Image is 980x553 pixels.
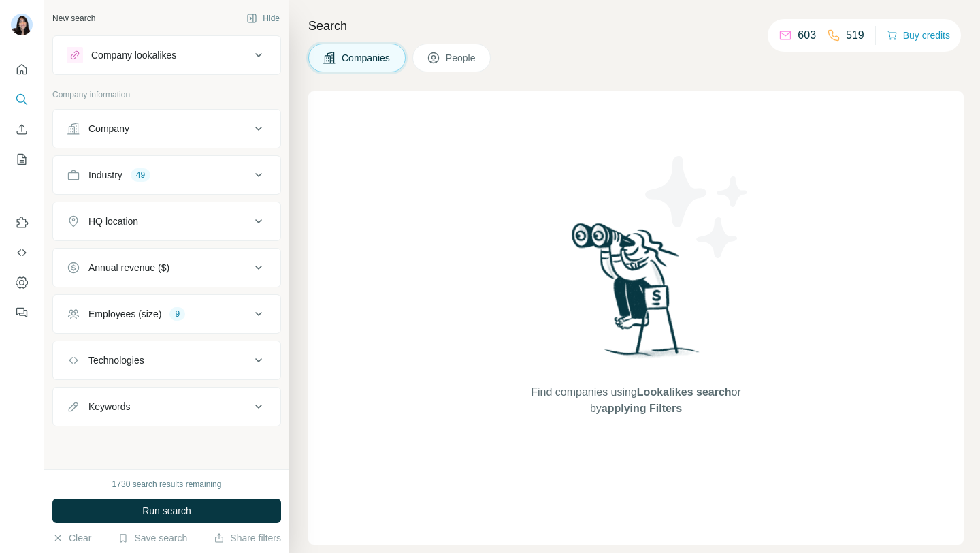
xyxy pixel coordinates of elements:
span: Lookalikes search [637,386,732,398]
button: Company [53,112,280,145]
div: Company lookalikes [91,48,176,62]
button: Keywords [53,390,280,423]
div: Annual revenue ($) [88,261,169,274]
button: Use Surfe on LinkedIn [11,210,33,235]
div: Technologies [88,353,144,367]
h4: Search [308,16,964,35]
div: Keywords [88,400,130,413]
button: Hide [237,8,289,29]
p: 603 [798,27,816,44]
div: Company [88,122,129,136]
div: Industry [88,168,122,182]
div: New search [52,12,95,25]
button: Feedback [11,300,33,325]
button: Clear [52,531,91,545]
span: Companies [342,51,391,65]
span: Find companies using or by [527,384,745,417]
button: Annual revenue ($) [53,251,280,284]
button: My lists [11,147,33,172]
button: Buy credits [887,26,950,45]
div: 9 [169,308,185,320]
div: HQ location [88,215,138,228]
button: Dashboard [11,270,33,295]
button: Technologies [53,344,280,377]
span: Run search [142,504,191,518]
p: Company information [52,89,281,101]
button: Run search [52,499,281,523]
button: HQ location [53,205,280,238]
button: Save search [118,531,187,545]
button: Search [11,87,33,112]
button: Enrich CSV [11,117,33,142]
button: Company lookalikes [53,39,280,72]
span: People [446,51,477,65]
div: 1730 search results remaining [112,478,222,490]
img: Surfe Illustration - Woman searching with binoculars [566,219,707,371]
p: 519 [846,27,864,44]
div: Employees (size) [88,307,161,321]
div: 49 [131,169,150,181]
img: Avatar [11,14,33,35]
button: Industry49 [53,159,280,191]
button: Quick start [11,57,33,82]
span: applying Filters [602,402,682,414]
button: Share filters [214,531,281,545]
img: Surfe Illustration - Stars [636,146,759,268]
button: Use Surfe API [11,240,33,265]
button: Employees (size)9 [53,298,280,330]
